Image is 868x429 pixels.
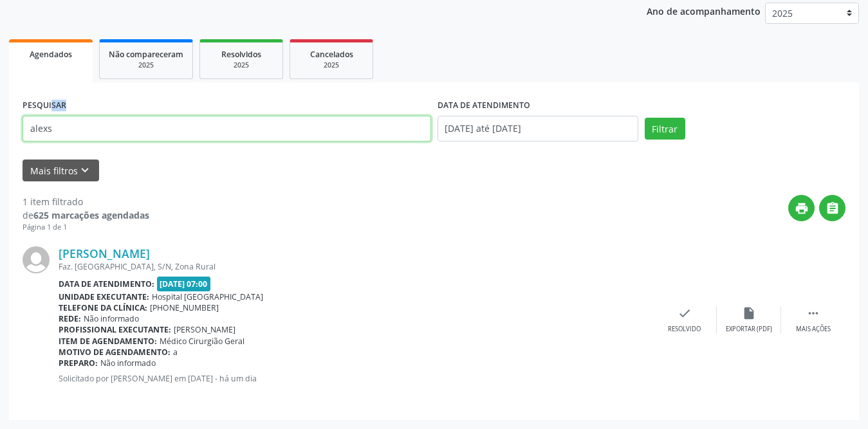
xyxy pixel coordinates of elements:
span: [PERSON_NAME] [174,324,235,335]
button:  [819,195,845,221]
div: Faz. [GEOGRAPHIC_DATA], S/N, Zona Rural [59,261,652,272]
div: Página 1 de 1 [23,222,149,233]
a: [PERSON_NAME] [59,246,150,260]
span: Agendados [30,49,72,60]
p: Solicitado por [PERSON_NAME] em [DATE] - há um dia [59,373,652,384]
div: 1 item filtrado [23,195,149,208]
i: check [678,306,692,320]
span: Não informado [84,313,139,324]
input: Nome, CNS [23,116,431,141]
div: 2025 [209,60,273,70]
i: keyboard_arrow_down [78,163,92,178]
b: Unidade executante: [59,291,149,302]
b: Profissional executante: [59,324,171,335]
label: PESQUISAR [23,96,66,116]
b: Preparo: [59,358,98,369]
i:  [806,306,820,320]
div: Resolvido [668,325,701,334]
div: de [23,208,149,222]
span: Não compareceram [109,49,183,60]
b: Motivo de agendamento: [59,347,171,358]
div: 2025 [299,60,364,70]
span: Cancelados [310,49,353,60]
b: Data de atendimento: [59,278,154,289]
span: Não informado [100,358,156,369]
b: Rede: [59,313,81,324]
input: Selecione um intervalo [438,116,638,141]
span: [DATE] 07:00 [157,277,211,291]
div: Mais ações [796,325,831,334]
img: img [23,246,50,273]
span: Médico Cirurgião Geral [160,336,245,347]
span: [PHONE_NUMBER] [150,302,219,313]
b: Telefone da clínica: [59,302,147,313]
i: insert_drive_file [742,306,756,320]
i: print [795,201,809,215]
span: Hospital [GEOGRAPHIC_DATA] [152,291,263,302]
b: Item de agendamento: [59,336,157,347]
p: Ano de acompanhamento [647,3,761,19]
span: Resolvidos [221,49,261,60]
div: 2025 [109,60,183,70]
div: Exportar (PDF) [726,325,772,334]
button: print [788,195,815,221]
label: DATA DE ATENDIMENTO [438,96,530,116]
strong: 625 marcações agendadas [33,209,149,221]
span: a [173,347,178,358]
button: Mais filtroskeyboard_arrow_down [23,160,99,182]
button: Filtrar [645,118,685,140]
i:  [826,201,840,215]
